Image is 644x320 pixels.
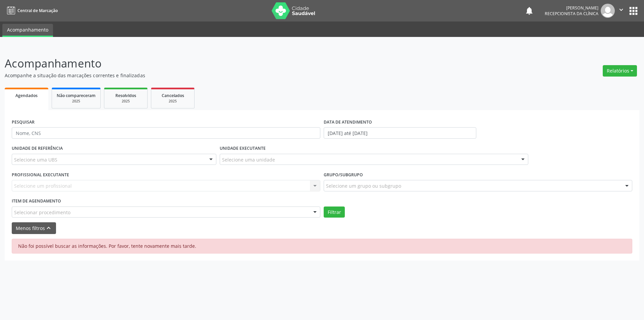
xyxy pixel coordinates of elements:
span: Selecione uma unidade [222,156,275,163]
span: Selecione um grupo ou subgrupo [326,182,401,189]
button: notifications [525,6,534,15]
label: Grupo/Subgrupo [324,170,363,180]
a: Central de Marcação [5,5,58,16]
i: keyboard_arrow_up [45,224,52,232]
a: Acompanhamento [2,24,53,37]
label: UNIDADE EXECUTANTE [220,143,266,154]
label: DATA DE ATENDIMENTO [324,117,372,128]
span: Central de Marcação [17,8,58,13]
p: Acompanhamento [5,55,449,72]
span: Não compareceram [57,93,96,98]
p: Acompanhe a situação das marcações correntes e finalizadas [5,72,449,79]
div: 2025 [109,99,143,104]
button: Relatórios [603,65,637,77]
i:  [618,6,625,13]
label: UNIDADE DE REFERÊNCIA [12,143,63,154]
label: PROFISSIONAL EXECUTANTE [12,170,69,180]
div: [PERSON_NAME] [545,5,598,11]
button: apps [628,5,639,17]
input: Selecione um intervalo [324,127,476,139]
div: 2025 [57,99,96,104]
span: Selecione uma UBS [14,156,57,163]
img: img [601,4,615,18]
button: Menos filtroskeyboard_arrow_up [12,222,56,234]
label: PESQUISAR [12,117,35,128]
span: Resolvidos [115,93,136,98]
input: Nome, CNS [12,127,320,139]
span: Cancelados [162,93,184,98]
div: Não foi possível buscar as informações. Por favor, tente novamente mais tarde. [12,239,632,254]
button: Filtrar [324,207,345,218]
span: Selecionar procedimento [14,209,70,216]
label: Item de agendamento [12,196,61,207]
span: Agendados [15,93,38,98]
div: 2025 [156,99,190,104]
button:  [615,4,628,18]
span: Recepcionista da clínica [545,11,598,16]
